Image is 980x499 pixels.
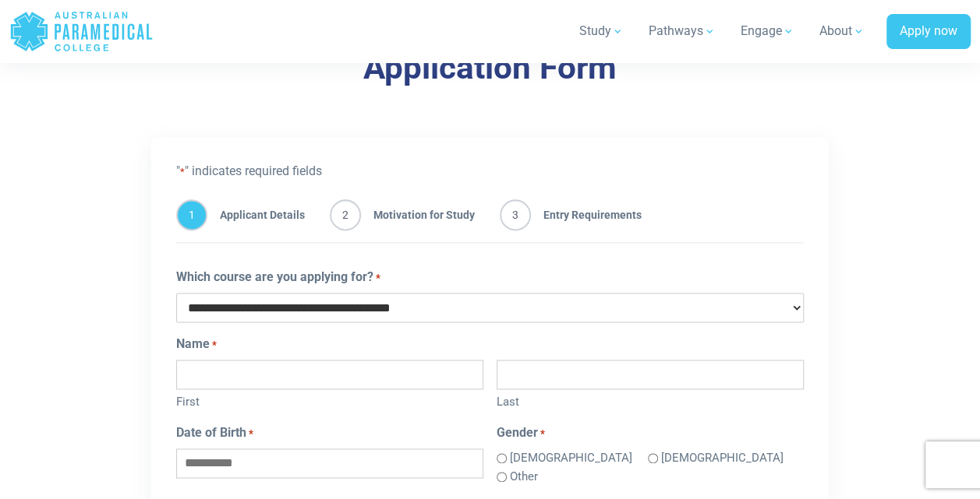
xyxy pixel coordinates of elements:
[176,335,804,353] legend: Name
[661,449,784,467] label: [DEMOGRAPHIC_DATA]
[639,9,725,53] a: Pathways
[497,389,805,411] label: Last
[810,9,874,53] a: About
[176,162,804,181] p: " " indicates required fields
[207,199,305,230] span: Applicant Details
[176,268,380,286] label: Which course are you applying for?
[510,449,632,467] label: [DEMOGRAPHIC_DATA]
[497,423,805,442] legend: Gender
[531,199,642,230] span: Entry Requirements
[361,199,475,230] span: Motivation for Study
[9,6,154,57] a: Australian Paramedical College
[363,48,617,86] a: Application Form
[510,468,538,486] label: Other
[176,423,253,442] label: Date of Birth
[731,9,804,53] a: Engage
[176,389,484,411] label: First
[570,9,633,53] a: Study
[176,199,207,230] span: 1
[330,199,361,230] span: 2
[886,14,971,50] a: Apply now
[500,199,531,230] span: 3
